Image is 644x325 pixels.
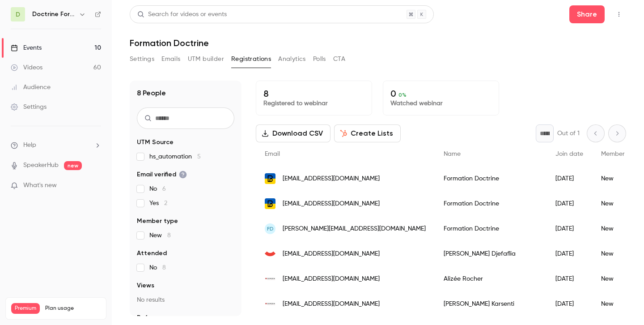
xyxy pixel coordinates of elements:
button: Download CSV [256,124,330,142]
a: SpeakerHub [23,161,59,170]
div: [PERSON_NAME] Karsenti [435,291,547,316]
div: [DATE] [547,166,592,191]
img: sorgemeval.com [265,274,275,284]
div: Formation Doctrine [435,191,547,216]
p: No results [137,295,234,304]
iframe: Noticeable Trigger [90,182,101,190]
li: help-dropdown-opener [11,141,101,150]
span: 8 [167,232,171,239]
div: [DATE] [547,266,592,291]
span: Views [137,281,154,290]
img: avocatparis.org [265,198,275,209]
p: 0 [390,88,491,99]
button: UTM builder [188,52,224,66]
span: [PERSON_NAME][EMAIL_ADDRESS][DOMAIN_NAME] [283,224,426,234]
button: Share [569,5,605,23]
span: D [16,10,20,19]
div: Alizée Rocher [435,266,547,291]
p: Watched webinar [390,99,491,108]
span: Premium [11,303,40,314]
div: Events [11,43,42,52]
span: [EMAIL_ADDRESS][DOMAIN_NAME] [283,174,380,184]
span: 2 [164,200,167,206]
p: Out of 1 [557,129,580,138]
button: Polls [313,52,326,66]
div: [DATE] [547,216,592,241]
button: CTA [333,52,345,66]
div: Search for videos or events [137,10,227,19]
span: Yes [149,199,167,208]
span: Member type [601,151,640,157]
span: Member type [137,217,178,226]
div: Audience [11,83,51,92]
div: [DATE] [547,291,592,316]
span: No [149,263,166,272]
span: New [149,231,171,240]
div: Videos [11,63,42,72]
div: Formation Doctrine [435,216,547,241]
span: 6 [162,186,166,192]
p: Registered to webinar [263,99,364,108]
span: 5 [197,154,201,160]
h1: 8 People [137,88,166,98]
span: [EMAIL_ADDRESS][DOMAIN_NAME] [283,249,380,259]
button: Registrations [231,52,271,66]
span: FD [267,225,274,233]
span: hs_automation [149,152,201,161]
img: sorgemeval.com [265,299,275,309]
span: [EMAIL_ADDRESS][DOMAIN_NAME] [283,274,380,284]
span: Referrer [137,313,162,322]
span: [EMAIL_ADDRESS][DOMAIN_NAME] [283,299,380,309]
button: Create Lists [334,124,401,142]
button: Settings [130,52,154,66]
span: Name [444,151,461,157]
span: 8 [162,265,166,271]
span: [EMAIL_ADDRESS][DOMAIN_NAME] [283,199,380,209]
div: [DATE] [547,191,592,216]
div: Settings [11,103,47,111]
p: 8 [263,88,364,99]
span: Email [265,151,280,157]
button: Emails [161,52,180,66]
h6: Doctrine Formation Corporate [32,10,75,19]
span: Join date [555,151,583,157]
span: Plan usage [45,305,101,312]
span: UTM Source [137,138,174,147]
span: Help [23,141,36,150]
div: [PERSON_NAME] Djefaflia [435,241,547,266]
span: What's new [23,181,57,190]
span: 0 % [398,92,407,98]
img: univ-fcomte.fr [265,248,275,259]
img: avocatparis.org [265,173,275,184]
div: [DATE] [547,241,592,266]
span: new [64,161,82,170]
span: Email verified [137,170,187,179]
h1: Formation Doctrine [130,38,626,48]
div: Formation Doctrine [435,166,547,191]
span: No [149,184,166,193]
span: Attended [137,249,167,258]
button: Analytics [278,52,306,66]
